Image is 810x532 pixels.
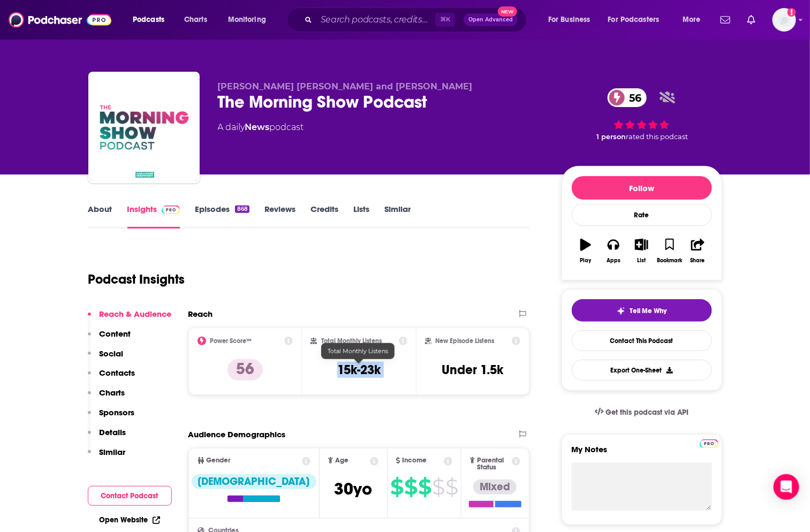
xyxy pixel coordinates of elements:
[88,204,112,229] a: About
[311,204,338,229] a: Credits
[337,362,381,378] h3: 15k-23k
[418,478,431,496] span: $
[618,88,647,107] span: 56
[100,348,124,359] p: Social
[572,176,712,200] button: Follow
[335,457,349,464] span: Age
[773,8,796,32] span: Logged in as ehladik
[264,204,296,229] a: Reviews
[404,478,417,496] span: $
[188,429,286,439] h2: Audience Demographics
[88,309,172,329] button: Reach & Audience
[88,271,185,287] h1: Podcast Insights
[684,232,711,270] button: Share
[100,368,135,378] p: Contacts
[162,206,180,214] img: Podchaser Pro
[700,438,718,448] a: Pro website
[188,309,213,319] h2: Reach
[125,11,178,28] button: open menu
[572,204,712,226] div: Rate
[473,480,517,495] div: Mixed
[195,204,249,229] a: Episodes868
[572,299,712,322] button: tell me why sparkleTell Me Why
[600,232,627,270] button: Apps
[88,348,124,368] button: Social
[468,17,513,22] span: Open Advanced
[773,8,796,32] img: User Profile
[133,12,164,27] span: Podcasts
[572,444,712,463] label: My Notes
[464,13,518,26] button: Open AdvancedNew
[572,330,712,351] a: Contact This Podcast
[90,74,198,181] img: The Morning Show Podcast
[100,407,135,417] p: Sponsors
[9,10,111,30] img: Podchaser - Follow, Share and Rate Podcasts
[228,12,266,27] span: Monitoring
[100,447,126,457] p: Similar
[774,474,799,500] div: Open Intercom Messenger
[328,347,388,355] span: Total Monthly Listens
[617,307,625,315] img: tell me why sparkle
[608,12,660,27] span: For Podcasters
[88,407,135,427] button: Sponsors
[334,478,372,499] span: 30 yo
[384,204,411,229] a: Similar
[390,478,403,496] span: $
[88,329,131,348] button: Content
[192,474,316,489] div: [DEMOGRAPHIC_DATA]
[626,133,688,141] span: rated this podcast
[498,6,517,17] span: New
[316,11,435,28] input: Search podcasts, credits, & more...
[88,486,172,506] button: Contact Podcast
[221,11,280,28] button: open menu
[691,257,705,264] div: Share
[100,515,160,525] a: Open Website
[445,478,458,496] span: $
[207,457,231,464] span: Gender
[548,12,591,27] span: For Business
[403,457,427,464] span: Income
[656,232,684,270] button: Bookmark
[605,408,688,417] span: Get this podcast via API
[608,88,647,107] a: 56
[442,362,504,378] h3: Under 1.5k
[586,399,698,425] a: Get this podcast via API
[228,359,263,381] p: 56
[127,204,180,229] a: InsightsPodchaser Pro
[435,13,455,27] span: ⌘ K
[321,337,382,345] h2: Total Monthly Listens
[716,11,735,29] a: Show notifications dropdown
[597,133,626,141] span: 1 person
[177,11,214,28] a: Charts
[572,360,712,381] button: Export One-Sheet
[580,257,591,264] div: Play
[88,427,126,447] button: Details
[245,122,270,132] a: News
[100,427,126,437] p: Details
[218,121,304,134] div: A daily podcast
[436,337,495,345] h2: New Episode Listens
[184,12,207,27] span: Charts
[477,457,510,471] span: Parental Status
[630,307,667,315] span: Tell Me Why
[773,8,796,32] button: Show profile menu
[100,387,125,398] p: Charts
[675,11,714,28] button: open menu
[297,7,537,32] div: Search podcasts, credits, & more...
[235,206,249,213] div: 868
[638,257,646,264] div: List
[657,257,682,264] div: Bookmark
[601,11,675,28] button: open menu
[562,81,722,148] div: 56 1 personrated this podcast
[700,439,718,448] img: Podchaser Pro
[683,12,701,27] span: More
[432,478,444,496] span: $
[100,329,131,339] p: Content
[541,11,604,28] button: open menu
[353,204,369,229] a: Lists
[788,8,796,17] svg: Add a profile image
[100,309,172,319] p: Reach & Audience
[743,11,760,29] a: Show notifications dropdown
